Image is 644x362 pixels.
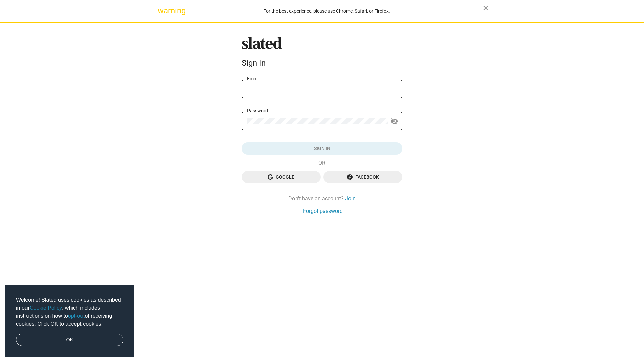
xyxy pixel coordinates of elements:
a: Join [345,195,356,202]
mat-icon: warning [158,7,166,15]
div: Sign In [241,58,402,68]
a: dismiss cookie message [16,334,123,346]
mat-icon: close [482,4,490,12]
span: Facebook [329,171,397,183]
button: Google [241,171,321,183]
button: Facebook [323,171,402,183]
div: For the best experience, please use Chrome, Safari, or Firefox. [170,7,483,16]
a: Forgot password [303,207,343,215]
span: Welcome! Slated uses cookies as described in our , which includes instructions on how to of recei... [16,296,123,328]
button: Show password [388,115,401,128]
sl-branding: Sign In [241,37,402,71]
span: Google [247,171,315,183]
mat-icon: visibility_off [390,116,398,127]
div: cookieconsent [5,285,134,357]
a: Cookie Policy [30,305,62,311]
a: opt-out [68,313,85,319]
div: Don't have an account? [241,195,402,202]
